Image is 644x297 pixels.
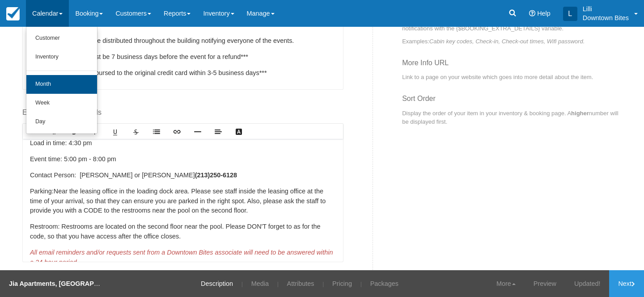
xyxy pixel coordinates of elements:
a: HTML [23,124,43,139]
i: Help [529,10,535,17]
p: Load in time: 4:30 pm [30,138,336,148]
a: Month [26,75,97,94]
span: Help [537,10,551,17]
em: Cabin key codes, Check-in, Check-out times, Wifi password. [429,38,585,45]
p: Flyers and menus will be distributed throughout the building notifying everyone of the events. [30,36,336,46]
a: Link [167,124,187,139]
a: Text Color [229,124,249,139]
a: Attributes [280,270,321,297]
a: Line [187,124,208,139]
a: Description [194,270,240,297]
a: Inventory [26,48,97,67]
a: Packages [364,270,405,297]
a: Strikethrough [126,124,146,139]
p: Restroom: Restrooms are located on the second floor near the pool. Please DON'T forget to as for ... [30,222,336,241]
span: Call with Google Voice [197,172,210,179]
a: Media [245,270,275,297]
span: Call with Google Voice [30,188,326,214]
p: ***Refunds will be reimbursed to the original credit card within 3-5 business days*** [30,68,336,78]
p: Link to a page on your website which goes into more detail about the item. [402,73,622,81]
a: Customer [26,29,97,48]
strong: higher [571,110,589,117]
a: More [487,270,525,297]
p: Event time: 5:00 pm - 8:00 pm [30,155,336,164]
div: L [563,7,577,21]
p: Display the order of your item in your inventory & booking page. A number will be displayed first. [402,109,622,126]
h3: More Info URL [402,59,622,73]
strong: Jia Apartments, [GEOGRAPHIC_DATA] - Dinner [9,280,154,287]
a: Day [26,113,97,131]
a: Preview [525,270,565,297]
span: All email reminders and/or requests sent from a Downtown Bites associate will need to be answered... [30,249,333,266]
p: Lilli [583,4,629,13]
p: Contact Person: [PERSON_NAME] or [PERSON_NAME] [30,171,336,180]
label: Email Notification Details [22,108,343,118]
p: ***All Cancellations must be 7 business days before the event for a refund*** [30,52,336,62]
ul: Calendar [26,27,97,134]
a: Updated! [565,270,609,297]
a: Align [208,124,229,139]
a: Underline [105,124,126,139]
h3: Sort Order [402,95,622,109]
a: Next [609,270,644,297]
p: Examples: [402,37,622,46]
a: Lists [146,124,167,139]
p: Downtown Bites [583,13,629,22]
img: checkfront-main-nav-mini-logo.png [6,7,20,21]
strong: ( 250-6128 [195,172,237,179]
a: Pricing [326,270,359,297]
a: Week [26,94,97,113]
